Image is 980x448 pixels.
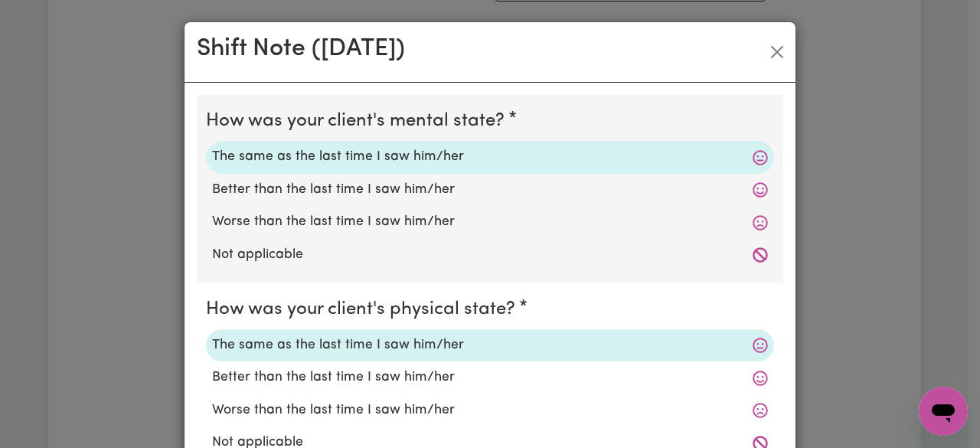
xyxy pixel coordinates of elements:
[206,296,521,323] legend: How was your client's physical state?
[212,245,768,265] label: Not applicable
[197,34,405,64] h2: Shift Note ( [DATE] )
[919,387,968,436] iframe: Button to launch messaging window
[212,212,768,232] label: Worse than the last time I saw him/her
[212,401,768,420] label: Worse than the last time I saw him/her
[212,368,768,388] label: Better than the last time I saw him/her
[212,180,768,200] label: Better than the last time I saw him/her
[212,335,768,355] label: The same as the last time I saw him/her
[206,107,511,135] legend: How was your client's mental state?
[212,147,768,167] label: The same as the last time I saw him/her
[765,40,789,64] button: Close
